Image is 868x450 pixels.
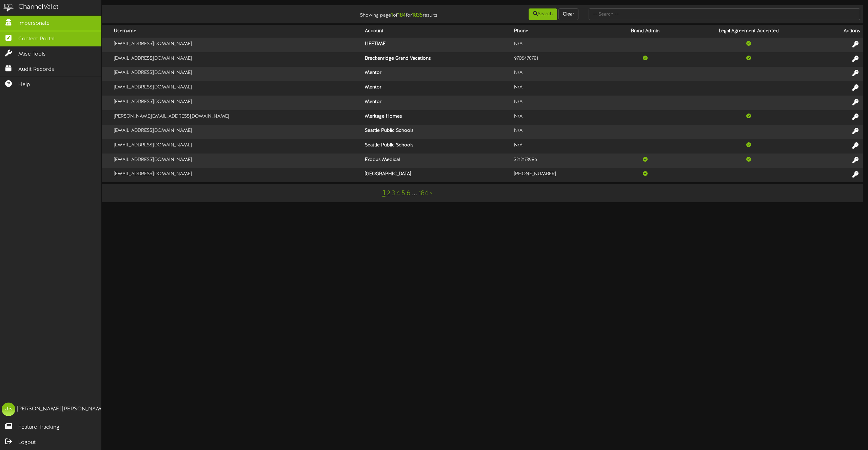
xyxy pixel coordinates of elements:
td: [EMAIL_ADDRESS][DOMAIN_NAME] [111,52,362,67]
th: Exodus Medical [362,154,511,168]
span: Logout [18,439,36,447]
th: Mentor [362,67,511,81]
th: Phone [511,25,610,38]
td: [EMAIL_ADDRESS][DOMAIN_NAME] [111,67,362,81]
td: N/A [511,96,610,110]
div: ChannelValet [18,2,59,12]
strong: 1 [391,12,393,18]
th: Meritage Homes [362,110,511,125]
td: N/A [511,81,610,96]
a: 6 [407,190,411,197]
td: [EMAIL_ADDRESS][DOMAIN_NAME] [111,139,362,154]
td: [PERSON_NAME][EMAIL_ADDRESS][DOMAIN_NAME] [111,110,362,125]
td: [EMAIL_ADDRESS][DOMAIN_NAME] [111,96,362,110]
td: N/A [511,38,610,52]
td: N/A [511,110,610,125]
th: Username [111,25,362,38]
th: LIFETIME [362,38,511,52]
a: 184 [418,190,428,197]
td: [EMAIL_ADDRESS][DOMAIN_NAME] [111,125,362,139]
span: Feature Tracking [18,424,59,431]
td: [EMAIL_ADDRESS][DOMAIN_NAME] [111,38,362,52]
th: Breckenridge Grand Vacations [362,52,511,67]
th: Mentor [362,81,511,96]
a: 4 [396,190,400,197]
a: 3 [392,190,395,197]
div: Showing page of for results [301,8,442,19]
button: Clear [558,8,578,20]
th: Legal Agreement Accepted [680,25,817,38]
td: N/A [511,125,610,139]
td: N/A [511,67,610,81]
td: N/A [511,139,610,154]
button: Search [529,8,557,20]
th: [GEOGRAPHIC_DATA] [362,168,511,182]
td: [EMAIL_ADDRESS][DOMAIN_NAME] [111,81,362,96]
a: 1 [382,189,386,198]
th: Account [362,25,511,38]
td: 9705478781 [511,52,610,67]
th: Brand Admin [610,25,680,38]
div: JS [2,403,15,416]
span: Audit Records [18,66,54,74]
div: [PERSON_NAME] [PERSON_NAME] [17,405,106,413]
td: [EMAIL_ADDRESS][DOMAIN_NAME] [111,154,362,168]
span: Content Portal [18,35,55,43]
strong: 1835 [412,12,423,18]
a: 2 [387,190,390,197]
td: 3212173986 [511,154,610,168]
td: [PHONE_NUMBER] [511,168,610,182]
th: Seattle Public Schools [362,125,511,139]
td: [EMAIL_ADDRESS][DOMAIN_NAME] [111,168,362,182]
a: ... [412,190,417,197]
strong: 184 [398,12,406,18]
a: 5 [401,190,405,197]
span: Impersonate [18,20,50,27]
th: Mentor [362,96,511,110]
th: Seattle Public Schools [362,139,511,154]
span: Misc Tools [18,50,46,58]
th: Actions [817,25,863,38]
span: Help [18,81,30,89]
input: -- Search -- [589,8,860,20]
a: > [430,190,432,197]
